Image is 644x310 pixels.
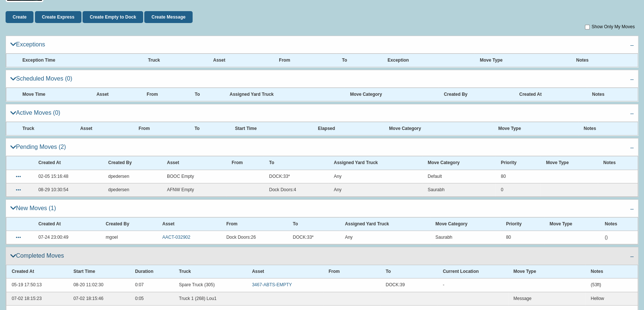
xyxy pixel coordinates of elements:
[130,278,174,292] td: 0:07
[571,53,638,67] th: Notes
[514,88,587,101] th: Created At
[6,199,638,217] a: New Moves (1)
[17,88,91,101] th: Move Time
[337,53,382,67] th: To
[103,183,162,196] td: dpedersen
[578,122,638,136] th: Notes
[585,265,638,278] th: Notes
[422,156,496,170] th: Move Category
[189,88,224,101] th: To
[313,122,384,136] th: Elapsed
[496,156,541,170] th: Priority
[339,231,430,244] td: Any
[496,170,541,183] td: 80
[17,53,143,67] th: Exception Time
[508,265,585,278] th: Move Type
[143,53,208,67] th: Truck
[287,231,339,244] td: DOCK:33*
[345,88,438,101] th: Move Category
[103,170,162,183] td: dpedersen
[422,183,496,196] td: Saurabh
[474,53,571,67] th: Move Type
[100,231,157,244] td: mgoel
[380,265,438,278] th: To
[224,88,345,101] th: Assigned Yard Truck
[496,183,541,196] td: 0
[264,183,328,196] td: Dock Doors:4
[68,265,130,278] th: Start Time
[587,88,638,101] th: Notes
[33,183,103,196] td: 08-29 10:30:54
[162,183,226,196] td: AFNW Empty
[162,235,190,240] a: AACT-032902
[162,170,226,183] td: BOOC Empty
[174,278,247,292] td: Spare Truck (305)
[264,170,328,183] td: DOCK:33*
[430,217,501,231] th: Move Category
[130,265,174,278] th: Duration
[252,282,292,287] a: 3467-ABTS-EMPTY
[33,231,100,244] td: 07-24 23:00:49
[585,292,638,305] td: Hellow
[103,156,162,170] th: Created By
[68,292,130,305] td: 07-02 18:15:46
[437,278,508,292] td: -
[384,122,493,136] th: Move Category
[541,156,598,170] th: Move Type
[33,156,103,170] th: Created At
[247,265,323,278] th: Asset
[6,265,68,278] th: Created At
[162,156,226,170] th: Asset
[33,217,100,231] th: Created At
[380,278,438,292] td: DOCK:39
[189,122,230,136] th: To
[500,231,544,244] td: 80
[422,170,496,183] td: Default
[141,88,189,101] th: From
[328,170,422,183] td: Any
[157,217,221,231] th: Asset
[328,156,422,170] th: Assigned Yard Truck
[382,53,474,67] th: Exception
[230,122,313,136] th: Start Time
[438,88,514,101] th: Created By
[35,11,81,23] a: Create Express
[6,36,638,53] a: Exceptions
[6,11,33,23] a: Create
[493,122,578,136] th: Move Type
[133,122,189,136] th: From
[430,231,501,244] td: Saurabh
[274,53,337,67] th: From
[221,217,287,231] th: From
[500,217,544,231] th: Priority
[6,104,638,121] a: Active Moves (0)
[508,292,585,305] td: Message
[33,170,103,183] td: 02-05 15:16:48
[174,292,247,305] td: Truck 1 (268) Lou1
[264,156,328,170] th: To
[208,53,274,67] th: Asset
[585,278,638,292] td: (53ft)
[83,11,143,23] a: Create Empty to Dock
[6,292,68,305] td: 07-02 18:15:23
[599,231,638,244] td: ()
[75,122,133,136] th: Asset
[592,23,635,31] label: Show Only My Moves
[174,265,247,278] th: Truck
[100,217,157,231] th: Created By
[544,217,599,231] th: Move Type
[68,278,130,292] td: 08-20 11:02:30
[221,231,287,244] td: Dock Doors:26
[339,217,430,231] th: Assigned Yard Truck
[6,247,638,264] a: Completed Moves
[91,88,141,101] th: Asset
[17,122,75,136] th: Truck
[598,156,638,170] th: Notes
[323,265,380,278] th: From
[144,11,192,23] a: Create Message
[599,217,638,231] th: Notes
[6,70,638,87] a: Scheduled Moves (0)
[287,217,339,231] th: To
[6,278,68,292] td: 05-19 17:50:13
[328,183,422,196] td: Any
